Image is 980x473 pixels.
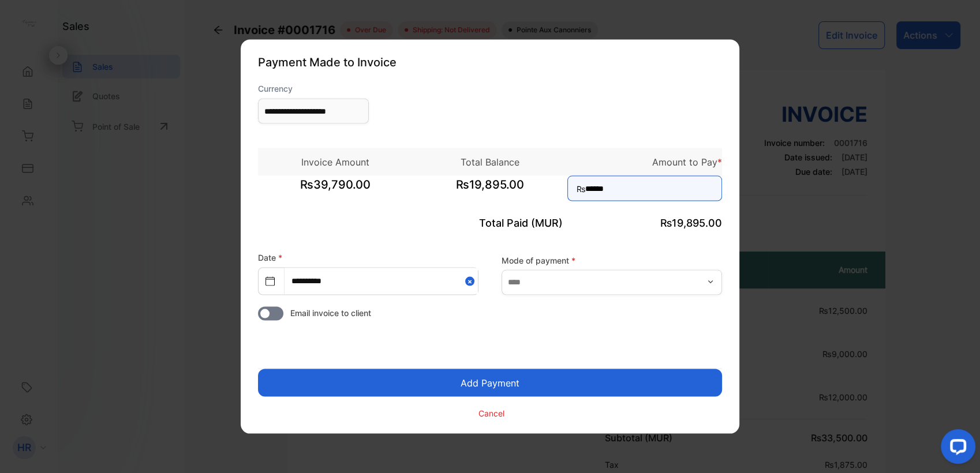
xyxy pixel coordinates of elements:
[290,307,371,319] span: Email invoice to client
[465,268,478,294] button: Close
[932,425,980,473] iframe: LiveChat chat widget
[413,176,567,205] span: ₨19,895.00
[502,254,722,266] label: Mode of payment
[258,369,722,397] button: Add Payment
[567,155,722,169] p: Amount to Pay
[413,155,567,169] p: Total Balance
[258,54,722,71] p: Payment Made to Invoice
[258,176,413,205] span: ₨39,790.00
[478,407,504,419] p: Cancel
[413,215,567,231] p: Total Paid (MUR)
[258,155,413,169] p: Invoice Amount
[258,82,369,95] label: Currency
[660,217,722,229] span: ₨19,895.00
[577,183,586,195] span: ₨
[258,253,282,262] label: Date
